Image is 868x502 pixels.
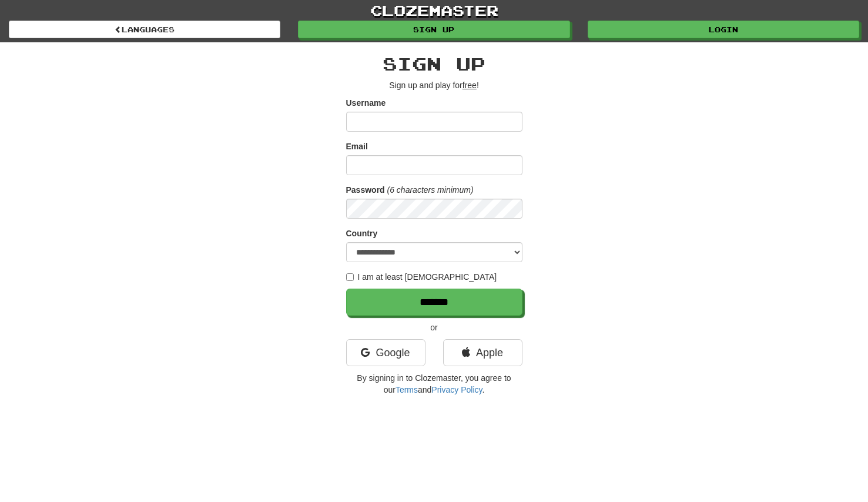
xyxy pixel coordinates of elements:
[298,21,569,38] a: Sign up
[346,184,385,196] label: Password
[346,54,522,73] h2: Sign up
[431,385,482,394] a: Privacy Policy
[346,339,425,366] a: Google
[463,81,477,90] u: free
[346,79,522,91] p: Sign up and play for !
[588,21,859,38] a: Login
[9,21,280,38] a: Languages
[346,322,522,333] p: or
[346,227,378,239] label: Country
[346,140,368,152] label: Email
[396,385,418,394] a: Terms
[346,97,386,109] label: Username
[346,273,354,281] input: I am at least [DEMOGRAPHIC_DATA]
[443,339,522,366] a: Apple
[346,271,497,283] label: I am at least [DEMOGRAPHIC_DATA]
[387,185,474,195] em: (6 characters minimum)
[346,372,522,396] p: By signing in to Clozemaster, you agree to our and .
